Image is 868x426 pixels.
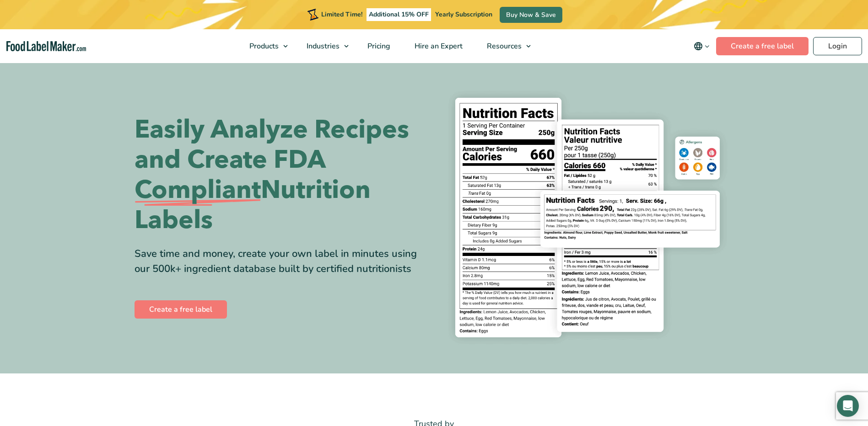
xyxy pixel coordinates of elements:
[837,395,859,417] div: Open Intercom Messenger
[135,115,427,235] h1: Easily Analyze Recipes and Create FDA Nutrition Labels
[135,246,427,277] div: Save time and money, create your own label in minutes using our 500k+ ingredient database built b...
[247,41,280,51] span: Products
[135,300,227,319] a: Create a free label
[135,175,261,205] span: Compliant
[321,10,362,19] span: Limited Time!
[365,41,391,51] span: Pricing
[435,10,492,19] span: Yearly Subscription
[304,41,340,51] span: Industries
[475,29,535,63] a: Resources
[412,41,464,51] span: Hire an Expert
[813,37,862,55] a: Login
[295,29,353,63] a: Industries
[484,41,523,51] span: Resources
[237,29,292,63] a: Products
[716,37,809,55] a: Create a free label
[356,29,400,63] a: Pricing
[367,8,431,21] span: Additional 15% OFF
[500,7,562,23] a: Buy Now & Save
[403,29,473,63] a: Hire an Expert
